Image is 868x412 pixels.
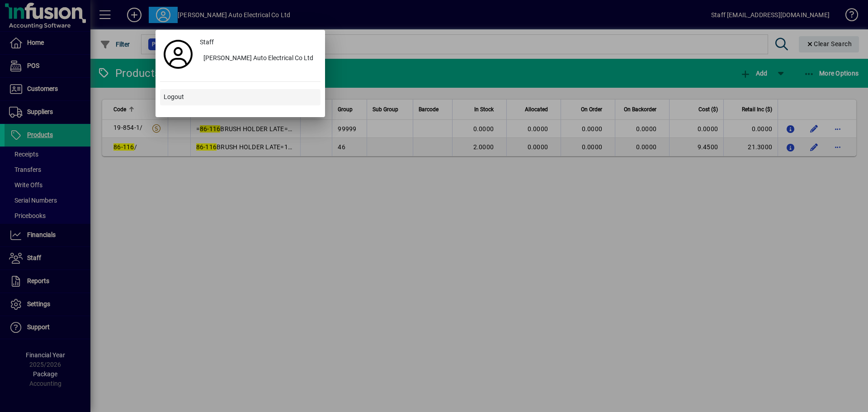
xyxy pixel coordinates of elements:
a: Profile [160,46,196,62]
button: Logout [160,89,321,105]
button: [PERSON_NAME] Auto Electrical Co Ltd [196,51,321,67]
span: Logout [164,92,184,102]
span: Staff [200,38,214,47]
a: Staff [196,34,321,51]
